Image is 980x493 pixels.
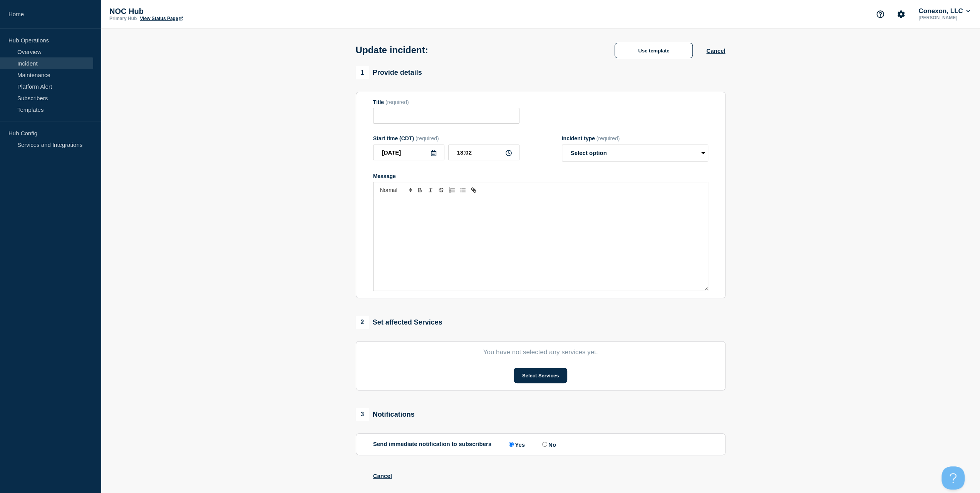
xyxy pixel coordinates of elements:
[615,43,693,58] button: Use template
[468,185,479,195] button: Toggle link
[373,473,392,479] button: Cancel
[373,441,708,448] div: Send immediate notification to subscribers
[941,466,965,490] iframe: Help Scout Beacon - Open
[356,66,369,79] span: 1
[917,7,972,15] button: Conexon, LLC
[385,99,409,105] span: (required)
[562,145,708,162] select: Incident type
[356,66,422,79] div: Provide details
[373,145,444,160] input: YYYY-MM-DD
[356,408,369,421] span: 3
[514,368,567,383] button: Select Services
[596,135,620,141] span: (required)
[109,16,137,21] p: Primary Hub
[373,135,519,141] div: Start time (CDT)
[356,316,442,329] div: Set affected Services
[373,348,708,356] p: You have not selected any services yet.
[109,7,263,16] p: NOC Hub
[917,15,972,20] p: [PERSON_NAME]
[872,6,888,22] button: Support
[542,442,547,447] input: No
[509,442,514,447] input: Yes
[373,99,519,105] div: Title
[415,135,439,141] span: (required)
[374,198,708,291] div: Message
[356,45,428,56] h1: Update incident:
[893,6,909,22] button: Account settings
[425,185,436,195] button: Toggle italic text
[507,441,525,448] label: Yes
[540,441,556,448] label: No
[377,185,414,195] span: Font size
[436,185,447,195] button: Toggle strikethrough text
[457,185,468,195] button: Toggle bulleted list
[448,145,519,160] input: HH:MM
[706,47,725,54] button: Cancel
[356,408,415,421] div: Notifications
[373,108,519,124] input: Title
[562,135,708,141] div: Incident type
[414,185,425,195] button: Toggle bold text
[356,316,369,329] span: 2
[373,173,708,179] div: Message
[140,16,183,21] a: View Status Page
[447,185,457,195] button: Toggle ordered list
[373,441,492,448] p: Send immediate notification to subscribers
